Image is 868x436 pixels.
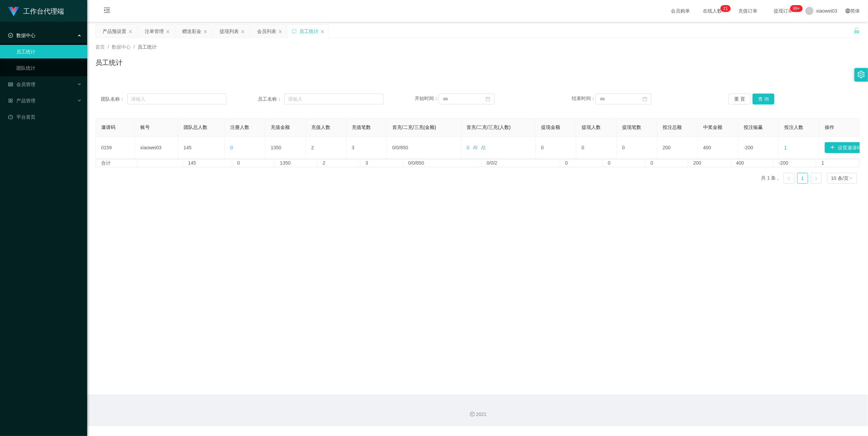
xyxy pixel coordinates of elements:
[774,160,816,167] td: -200
[787,177,791,181] i: 图标: left
[387,137,461,159] td: / /
[278,30,282,34] i: 图标: close
[257,25,276,38] div: 会员列表
[486,97,490,101] i: 图标: calendar
[729,94,751,104] button: 重 置
[128,30,132,34] i: 图标: close
[8,33,13,38] i: 图标: check-circle-o
[178,137,225,159] td: 145
[352,124,371,130] span: 充值笔数
[576,137,617,159] td: 0
[663,124,682,130] span: 投注总额
[101,124,115,130] span: 邀请码
[643,97,647,101] i: 图标: calendar
[461,137,536,159] td: / /
[8,82,35,87] span: 会员管理
[854,28,860,34] i: 图标: unlock
[392,124,436,130] span: 首充/二充/三充(金额)
[816,160,859,167] td: 1
[230,124,249,130] span: 注册人数
[8,33,35,38] span: 数据中心
[790,5,803,12] sup: 979
[560,160,603,167] td: 0
[622,124,641,130] span: 提现笔数
[258,96,284,103] span: 员工名称：
[101,96,127,103] span: 团队名称：
[284,94,383,104] input: 请输入
[318,160,360,167] td: 2
[16,45,82,58] a: 员工统计
[392,145,395,150] span: 0
[299,25,318,38] div: 员工统计
[467,124,511,130] span: 首充/二充/三充(人数)
[8,8,64,14] a: 工作台代理端
[8,82,13,87] i: 图标: table
[415,96,439,101] span: 开始时间：
[183,160,232,167] td: 145
[603,160,645,167] td: 0
[738,137,779,159] td: -200
[797,173,808,184] li: 1
[825,142,867,153] button: 图标: plus设置邀请码
[23,0,64,22] h1: 工作台代理端
[184,124,207,130] span: 团队总人数
[731,160,774,167] td: 400
[145,25,164,38] div: 注单管理
[753,94,774,104] button: 查 询
[8,7,19,16] img: logo.9652507e.png
[536,137,576,159] td: 0
[646,160,688,167] td: 0
[182,25,201,38] div: 赠送彩金
[784,145,787,150] span: 1
[275,160,317,167] td: 1350
[849,176,853,181] i: 图标: down
[265,137,306,159] td: 1350
[8,110,82,124] a: 图标: dashboard平台首页
[846,9,850,13] i: 图标: global
[138,44,157,50] span: 员工统计
[396,145,399,150] span: 0
[857,71,865,78] i: 图标: setting
[470,412,475,417] i: 图标: copyright
[700,9,726,13] span: 在线人数
[825,124,834,130] span: 操作
[102,25,126,38] div: 产品预设置
[814,177,818,181] i: 图标: right
[112,44,131,50] span: 数据中心
[811,173,822,184] li: 下一页
[241,30,245,34] i: 图标: close
[403,160,482,167] td: 0/0/850
[703,124,722,130] span: 中奖金额
[784,173,794,184] li: 上一页
[320,30,325,34] i: 图标: close
[735,9,761,13] span: 充值订单
[166,30,170,34] i: 图标: close
[306,137,346,159] td: 2
[271,124,290,130] span: 充值金额
[140,124,150,130] span: 账号
[203,30,207,34] i: 图标: close
[688,160,731,167] td: 200
[95,57,123,68] h1: 员工统计
[93,411,863,418] div: 2021
[96,137,135,159] td: 0159
[311,124,330,130] span: 充值人数
[95,44,105,50] span: 首页
[798,173,808,183] a: 1
[541,124,560,130] span: 提现金额
[400,145,408,150] span: 850
[8,98,13,103] i: 图标: appstore-o
[95,0,119,22] i: 图标: menu-fold
[617,137,657,159] td: 0
[108,44,109,50] span: /
[771,9,796,13] span: 提现订单
[744,124,763,130] span: 投注输赢
[698,137,738,159] td: 400
[784,124,803,130] span: 投注人数
[657,137,698,159] td: 200
[133,44,135,50] span: /
[232,160,275,167] td: 0
[360,160,403,167] td: 3
[761,173,781,184] li: 共 1 条，
[582,124,601,130] span: 提现人数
